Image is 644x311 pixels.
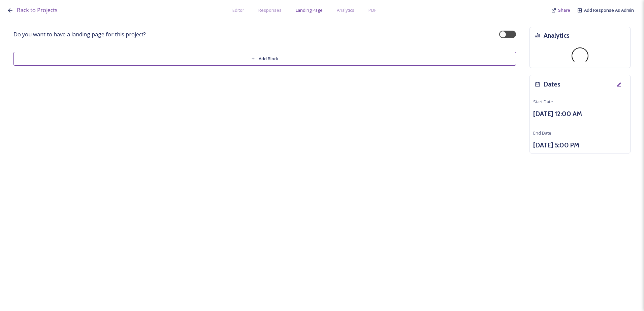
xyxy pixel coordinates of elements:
[533,130,551,136] span: End Date
[337,7,354,13] span: Analytics
[13,30,146,38] span: Do you want to have a landing page for this project?
[558,7,570,13] span: Share
[533,140,627,150] h3: [DATE] 5:00 PM
[296,7,323,13] span: Landing Page
[544,79,560,89] h3: Dates
[584,7,634,13] span: Add Response As Admin
[17,6,58,14] a: Back to Projects
[13,52,516,66] button: Add Block
[544,31,570,40] h3: Analytics
[533,109,627,119] h3: [DATE] 12:00 AM
[533,99,553,105] span: Start Date
[368,7,376,13] span: PDF
[17,6,58,14] span: Back to Projects
[232,7,244,13] span: Editor
[584,7,634,13] a: Add Response As Admin
[258,7,282,13] span: Responses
